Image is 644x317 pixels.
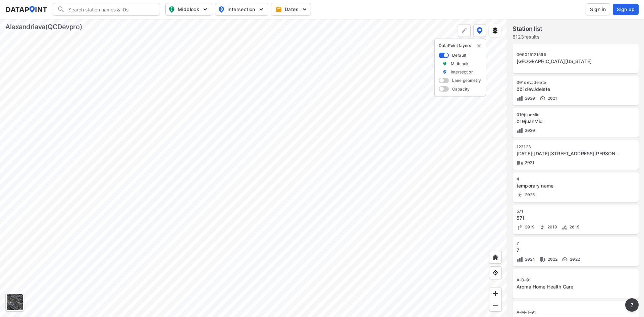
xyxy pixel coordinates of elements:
label: Lane geometry [452,77,481,83]
img: Volume count [517,256,523,263]
button: Dates [271,3,311,16]
span: Sign in [590,6,606,13]
img: Bicycle count [561,224,568,230]
label: Intersection [451,69,474,75]
img: Turning count [517,224,523,230]
button: Sign in [586,3,610,15]
button: External layers [489,24,501,37]
label: Default [452,52,466,58]
div: Stadium Dr, Alexandria, Virginia, 22302 [517,58,619,65]
span: Intersection [218,5,264,13]
div: Zoom out [489,299,502,312]
button: Sign up [613,4,639,15]
div: 001devJdelete [517,86,619,93]
img: Vehicle speed [561,256,568,263]
div: 123123 [517,144,619,150]
button: DataPoint layers [473,24,486,37]
span: 2022 [568,257,580,262]
div: temporary name [517,182,619,189]
img: Volume count [517,95,523,102]
input: Search [65,4,156,15]
div: 571 [517,215,619,221]
div: Home [489,251,502,264]
img: close-external-leyer.3061a1c7.svg [476,43,482,48]
a: Sign in [584,3,611,15]
img: data-point-layers.37681fc9.svg [477,27,483,34]
span: Sign up [617,6,635,13]
div: 000015121595 [517,52,619,57]
div: Polygon tool [458,24,471,37]
img: +XpAUvaXAN7GudzAAAAAElFTkSuQmCC [492,254,499,261]
div: Alexandriava(QCDevpro) [5,22,82,32]
button: more [625,298,639,312]
img: Pedestrian count [517,192,523,198]
div: 001devJdelete [517,80,619,85]
div: 010juanMid [517,118,619,125]
span: 2019 [546,224,557,229]
div: 571 [517,209,619,214]
label: Station list [513,24,542,34]
span: 2020 [523,96,535,101]
a: Sign up [611,4,639,15]
button: Intersection [215,3,268,16]
span: Dates [277,6,307,13]
span: 2025 [523,192,535,197]
img: Vehicle speed [539,95,546,102]
span: Midblock [168,5,208,13]
img: MAAAAAElFTkSuQmCC [492,302,499,309]
img: 5YPKRKmlfpI5mqlR8AD95paCi+0kK1fRFDJSaMmawlwaeJcJwk9O2fotCW5ve9gAAAAASUVORK5CYII= [301,6,308,13]
span: ? [629,301,635,309]
div: Zoom in [489,287,502,300]
div: 7 [517,247,619,254]
div: 1876-2098 N Beauregard St, Alexandria, Virginia, 22311 [517,150,619,157]
div: Aroma Home Health Care [517,283,619,290]
img: ZvzfEJKXnyWIrJytrsY285QMwk63cM6Drc+sIAAAAASUVORK5CYII= [492,290,499,297]
img: dataPointLogo.9353c09d.svg [5,6,47,13]
button: Midblock [165,3,212,16]
button: delete [476,43,482,48]
label: Midblock [451,61,469,66]
div: Toggle basemap [5,293,24,312]
div: A-M-T-01 [517,310,619,315]
span: 2024 [523,257,535,262]
div: A-B-01 [517,277,619,283]
div: 4 [517,176,619,182]
span: 2020 [523,128,535,133]
img: map_pin_mid.602f9df1.svg [168,5,176,13]
img: Vehicle class [539,256,546,263]
img: map_pin_int.54838e6b.svg [217,5,225,13]
img: 5YPKRKmlfpI5mqlR8AD95paCi+0kK1fRFDJSaMmawlwaeJcJwk9O2fotCW5ve9gAAAAASUVORK5CYII= [202,6,209,13]
div: 7 [517,241,619,246]
img: Vehicle class [517,159,523,166]
img: Pedestrian count [539,224,546,230]
span: 2019 [523,224,535,229]
img: +Dz8AAAAASUVORK5CYII= [461,27,468,34]
label: 8123 results [513,34,542,40]
span: 2019 [568,224,580,229]
div: View my location [489,266,502,279]
img: layers.ee07997e.svg [492,27,498,34]
img: Volume count [517,127,523,134]
img: marker_Midblock.5ba75e30.svg [442,61,447,66]
img: zeq5HYn9AnE9l6UmnFLPAAAAAElFTkSuQmCC [492,269,499,276]
img: marker_Intersection.6861001b.svg [442,69,447,75]
span: 2021 [546,96,557,101]
label: Capacity [452,86,470,92]
span: 2022 [546,257,558,262]
span: 2021 [523,160,535,165]
img: calendar-gold.39a51dde.svg [275,6,282,13]
img: 5YPKRKmlfpI5mqlR8AD95paCi+0kK1fRFDJSaMmawlwaeJcJwk9O2fotCW5ve9gAAAAASUVORK5CYII= [258,6,265,13]
p: DataPoint layers [439,43,482,48]
div: 010juanMid [517,112,619,117]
